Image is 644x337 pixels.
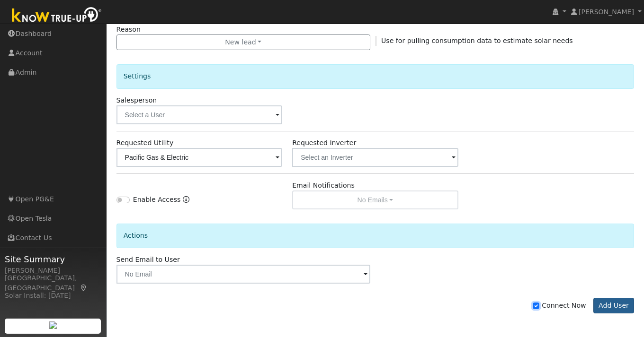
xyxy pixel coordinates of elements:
[5,266,101,276] div: [PERSON_NAME]
[183,195,189,209] a: Enable Access
[49,321,57,329] img: retrieve
[116,224,635,248] div: Actions
[116,105,283,124] input: Select a User
[579,8,634,16] span: [PERSON_NAME]
[533,301,586,311] label: Connect Now
[5,253,101,266] span: Site Summary
[116,25,141,35] label: Reason
[381,37,573,44] span: Use for pulling consumption data to estimate solar needs
[292,148,458,167] input: Select an Inverter
[116,95,157,105] label: Salesperson
[116,138,174,148] label: Requested Utility
[5,273,101,293] div: [GEOGRAPHIC_DATA], [GEOGRAPHIC_DATA]
[133,195,181,205] label: Enable Access
[292,138,356,148] label: Requested Inverter
[116,35,370,51] button: New lead
[292,181,355,190] label: Email Notifications
[5,291,101,301] div: Solar Install: [DATE]
[116,64,635,88] div: Settings
[7,5,107,26] img: Know True-Up
[80,284,88,292] a: Map
[116,265,370,284] input: No Email
[116,255,180,265] label: Send Email to User
[593,298,635,314] button: Add User
[116,148,283,167] input: Select a Utility
[533,302,539,309] input: Connect Now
